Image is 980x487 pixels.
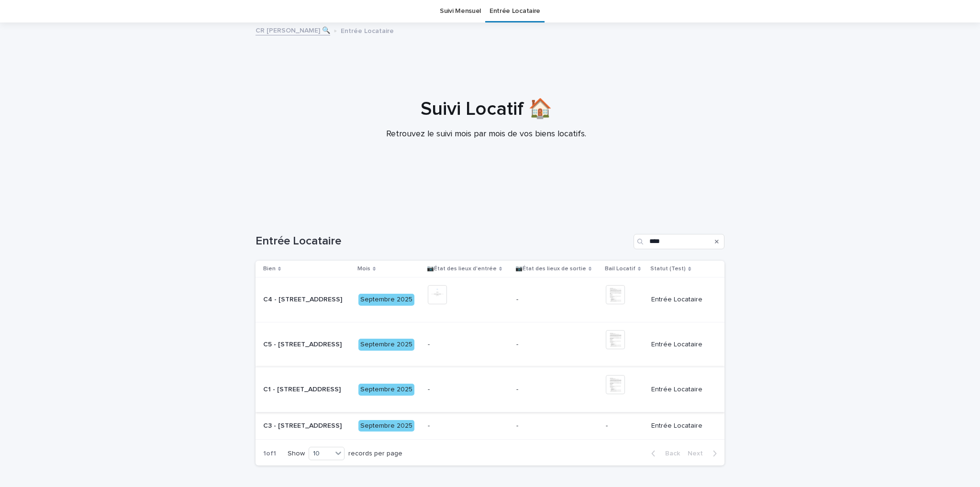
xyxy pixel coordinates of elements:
[295,129,678,140] p: Retrouvez le suivi mois par mois de vos biens locatifs.
[263,264,276,274] p: Bien
[263,420,344,430] p: C3 - 52 Rue Varichon-Lyon-69008-Chambre 3
[605,264,635,274] p: Bail Locatif
[606,422,644,430] p: -
[348,450,402,458] p: records per page
[650,264,686,274] p: Statut (Test)
[688,450,709,457] span: Next
[358,294,414,306] div: Septembre 2025
[644,449,684,458] button: Back
[252,98,721,121] h1: Suivi Locatif 🏠
[309,449,332,459] div: 10
[516,296,596,304] p: -
[358,384,414,396] div: Septembre 2025
[256,24,330,35] a: CR [PERSON_NAME] 🔍
[288,450,305,458] p: Show
[256,277,724,322] tr: C4 - [STREET_ADDRESS]C4 - [STREET_ADDRESS] Septembre 2025-Entrée Locataire
[427,264,497,274] p: 📷État des lieux d'entrée
[341,25,394,35] p: Entrée Locataire
[256,442,284,465] p: 1 of 1
[263,339,344,349] p: C5 - 52 Rue Varichon-Lyon-69008-Chambre 5
[256,412,724,440] tr: C3 - [STREET_ADDRESS]C3 - [STREET_ADDRESS] Septembre 2025---Entrée Locataire
[256,322,724,367] tr: C5 - [STREET_ADDRESS]C5 - [STREET_ADDRESS] Septembre 2025--Entrée Locataire
[516,341,596,349] p: -
[516,386,596,394] p: -
[659,450,680,457] span: Back
[684,449,724,458] button: Next
[256,234,630,248] h1: Entrée Locataire
[428,386,508,394] p: -
[516,422,596,430] p: -
[357,264,370,274] p: Mois
[651,296,709,304] p: Entrée Locataire
[256,367,724,412] tr: C1 - [STREET_ADDRESS]C1 - [STREET_ADDRESS] Septembre 2025--Entrée Locataire
[428,341,508,349] p: -
[428,422,508,430] p: -
[651,422,709,430] p: Entrée Locataire
[515,264,586,274] p: 📷État des lieux de sortie
[358,339,414,351] div: Septembre 2025
[634,234,724,249] input: Search
[358,420,414,432] div: Septembre 2025
[651,386,709,394] p: Entrée Locataire
[263,384,343,394] p: C1 - 52 Rue Varichon-Lyon-69008-Chambre 1
[263,294,344,304] p: C4 - 52 Rue Varichon-Lyon-69008-Chambre 4
[651,341,709,349] p: Entrée Locataire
